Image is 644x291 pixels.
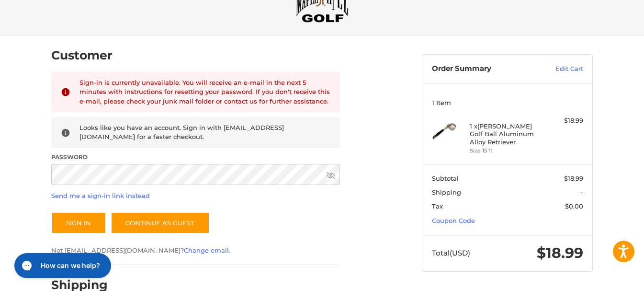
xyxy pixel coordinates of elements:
span: $18.99 [537,244,583,262]
label: Password [51,153,340,162]
a: Continue as guest [111,212,210,234]
div: Sign-in is currently unavailable. You will receive an e-mail in the next 5 minutes with instructi... [79,78,331,106]
h2: Customer [51,48,113,63]
span: Subtotal [432,175,459,182]
span: Tax [432,202,443,210]
span: -- [578,188,583,196]
a: Edit Cart [535,64,583,74]
p: Not [EMAIL_ADDRESS][DOMAIN_NAME]? . [51,246,340,256]
h4: 1 x [PERSON_NAME] Golf Ball Aluminum Alloy Retriever [470,122,543,146]
a: Change email [184,246,229,254]
span: $18.99 [564,175,583,182]
li: Size 15 ft [470,147,543,155]
a: Coupon Code [432,217,475,224]
span: Shipping [432,188,461,196]
span: Total (USD) [432,248,470,257]
button: Sign In [51,212,106,234]
span: $0.00 [565,202,583,210]
a: Send me a sign-in link instead [51,192,150,199]
h3: Order Summary [432,64,535,74]
h3: 1 Item [432,99,583,106]
span: Looks like you have an account. Sign in with [EMAIL_ADDRESS][DOMAIN_NAME] for a faster checkout. [79,124,284,141]
iframe: Gorgias live chat messenger [10,250,114,281]
div: $18.99 [545,116,583,126]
